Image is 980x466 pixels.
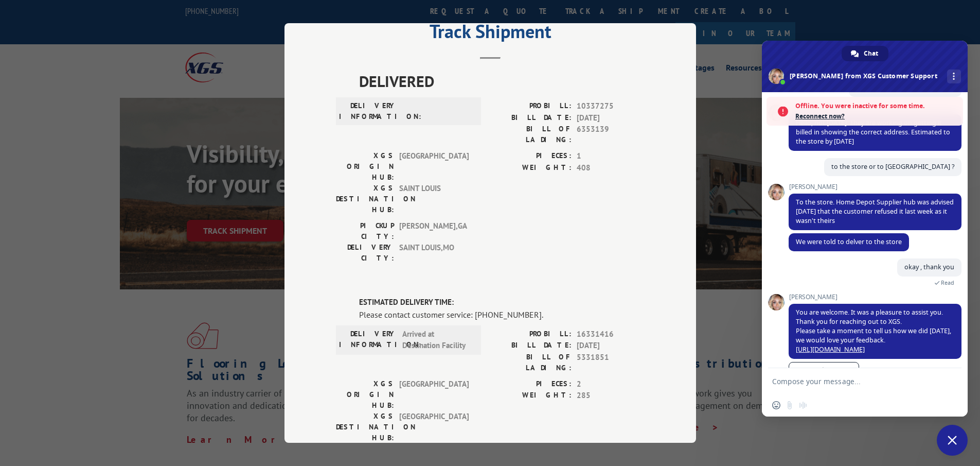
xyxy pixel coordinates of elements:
label: BILL DATE: [490,340,572,352]
label: BILL OF LADING: [490,124,572,145]
span: To the store. Home Depot Supplier hub was advised [DATE] that the customer refused it last week a... [796,198,954,225]
span: Reconnect now? [795,111,958,122]
span: We were told to delver to the store [796,237,902,246]
span: [DATE] [577,112,645,124]
span: 1 [577,150,645,162]
span: okay , thank you [904,263,954,271]
span: 408 [577,162,645,174]
label: XGS ORIGIN HUB: [336,150,394,183]
div: Please contact customer service: [PHONE_NUMBER]. [359,308,645,321]
span: Chat [864,46,878,61]
label: XGS DESTINATION HUB: [336,183,394,215]
a: [URL][DOMAIN_NAME] [796,345,865,354]
span: DELIVERED [359,70,645,93]
span: Offline. You were inactive for some time. [795,101,958,111]
label: PIECES: [490,150,572,162]
label: XGS ORIGIN HUB: [336,378,394,411]
div: More channels [947,70,961,83]
span: Arrived at Destination Facility [402,329,472,352]
label: PICKUP CITY: [336,220,394,242]
span: 16331416 [577,329,645,340]
label: DELIVERY CITY: [336,242,394,264]
span: 2 [577,378,645,390]
label: PIECES: [490,378,572,390]
span: [GEOGRAPHIC_DATA] [399,378,469,411]
label: ESTIMATED DELIVERY TIME: [359,297,645,308]
label: WEIGHT: [490,390,572,402]
textarea: Compose your message... [772,377,935,386]
div: Chat [842,46,888,61]
span: SAINT LOUIS , MO [399,242,469,264]
span: [DATE] [577,340,645,352]
span: SAINT LOUIS [399,183,469,215]
span: Insert an emoji [772,401,780,409]
span: [PERSON_NAME] [789,183,961,191]
label: BILL DATE: [490,112,572,124]
h2: Track Shipment [336,24,645,44]
a: Feedback Surveys [789,362,859,378]
label: DELIVERY INFORMATION: [339,100,397,122]
label: BILL OF LADING: [490,352,572,373]
label: DELIVERY INFORMATION: [339,329,397,352]
span: [GEOGRAPHIC_DATA] [399,411,469,443]
label: WEIGHT: [490,162,572,174]
span: [PERSON_NAME] [789,294,961,301]
span: Read [941,279,954,286]
label: XGS DESTINATION HUB: [336,411,394,443]
label: PROBILL: [490,100,572,112]
span: Hello, not [DATE]. They are working on getting it billed in showing the correct address. Estimate... [796,118,950,146]
span: 6353139 [577,124,645,145]
span: to the store or to [GEOGRAPHIC_DATA] ? [831,162,954,171]
span: You are welcome. It was a pleasure to assist you. Thank you for reaching out to XGS. Please take ... [796,308,951,354]
span: [GEOGRAPHIC_DATA] [399,150,469,183]
label: PROBILL: [490,329,572,340]
span: [PERSON_NAME] , GA [399,220,469,242]
span: 285 [577,390,645,402]
span: 10337275 [577,100,645,112]
span: 5331851 [577,352,645,373]
div: Close chat [937,425,968,456]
